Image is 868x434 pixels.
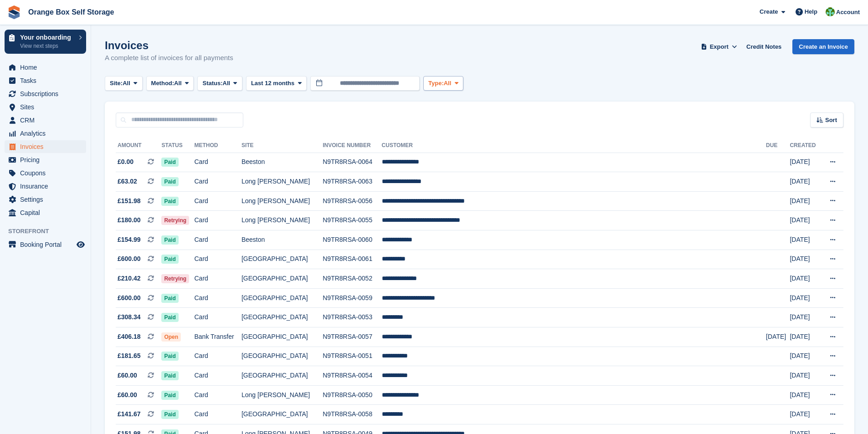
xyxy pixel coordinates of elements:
td: N9TR8RSA-0061 [323,250,381,269]
td: [DATE] [790,405,821,424]
p: Your onboarding [20,34,74,41]
span: Settings [20,193,75,206]
a: menu [5,206,86,219]
td: N9TR8RSA-0063 [323,172,381,192]
span: Storefront [8,227,91,236]
a: menu [5,101,86,113]
a: Your onboarding View next steps [5,30,86,54]
span: £210.42 [118,274,141,283]
td: [GEOGRAPHIC_DATA] [241,405,323,424]
td: N9TR8RSA-0057 [323,327,381,347]
td: N9TR8RSA-0052 [323,269,381,289]
span: £600.00 [118,254,141,264]
p: A complete list of invoices for all payments [105,53,233,63]
a: Orange Box Self Storage [25,5,118,20]
h1: Invoices [105,39,233,51]
a: menu [5,127,86,140]
span: Paid [161,294,178,303]
td: [GEOGRAPHIC_DATA] [241,250,323,269]
span: Sites [20,101,75,113]
td: Beeston [241,153,323,172]
span: £600.00 [118,293,141,303]
td: [DATE] [790,366,821,386]
span: Retrying [161,274,189,283]
td: [GEOGRAPHIC_DATA] [241,308,323,327]
span: Paid [161,235,178,245]
th: Amount [116,138,161,153]
th: Invoice Number [323,138,381,153]
td: Beeston [241,230,323,250]
span: Retrying [161,216,189,225]
td: N9TR8RSA-0064 [323,153,381,172]
td: N9TR8RSA-0051 [323,347,381,366]
td: Card [194,211,241,230]
td: [DATE] [790,230,821,250]
span: Status: [202,79,222,88]
td: [DATE] [790,288,821,308]
td: Card [194,269,241,289]
td: N9TR8RSA-0060 [323,230,381,250]
span: Paid [161,410,178,419]
td: [DATE] [790,308,821,327]
td: [DATE] [790,347,821,366]
a: menu [5,140,86,153]
span: Create [760,7,778,16]
a: menu [5,180,86,193]
td: Bank Transfer [194,327,241,347]
span: Paid [161,371,178,380]
td: [DATE] [790,269,821,289]
td: N9TR8RSA-0055 [323,211,381,230]
td: Card [194,172,241,192]
td: N9TR8RSA-0050 [323,385,381,405]
th: Status [161,138,194,153]
td: [GEOGRAPHIC_DATA] [241,327,323,347]
a: menu [5,87,86,100]
th: Site [241,138,323,153]
img: stora-icon-8386f47178a22dfd0bd8f6a31ec36ba5ce8667c1dd55bd0f319d3a0aa187defe.svg [7,5,21,19]
span: Paid [161,352,178,361]
td: [DATE] [790,211,821,230]
span: £63.02 [118,177,137,186]
span: £181.65 [118,351,141,361]
span: £60.00 [118,390,137,400]
button: Last 12 months [246,76,307,91]
span: Subscriptions [20,87,75,100]
span: Paid [161,197,178,206]
td: Card [194,250,241,269]
a: Create an Invoice [792,39,854,54]
span: All [174,79,182,88]
a: menu [5,114,86,127]
td: [GEOGRAPHIC_DATA] [241,347,323,366]
td: [DATE] [790,191,821,211]
td: Card [194,191,241,211]
span: £308.34 [118,312,141,322]
a: Preview store [75,239,86,250]
td: [DATE] [790,153,821,172]
a: menu [5,61,86,74]
span: Paid [161,391,178,400]
span: All [444,79,452,88]
td: Card [194,288,241,308]
td: N9TR8RSA-0059 [323,288,381,308]
span: £151.98 [118,196,141,206]
td: Card [194,153,241,172]
a: menu [5,238,86,251]
span: Tasks [20,74,75,87]
span: Invoices [20,140,75,153]
th: Due [766,138,790,153]
span: Sort [825,116,837,125]
span: £60.00 [118,371,137,380]
button: Type: All [423,76,463,91]
td: [DATE] [790,385,821,405]
span: Account [836,8,860,17]
button: Status: All [197,76,242,91]
td: Card [194,366,241,386]
td: N9TR8RSA-0056 [323,191,381,211]
span: £154.99 [118,235,141,245]
span: Capital [20,206,75,219]
span: Booking Portal [20,238,75,251]
span: Open [161,332,181,342]
span: Help [805,7,817,16]
td: [DATE] [790,172,821,192]
a: menu [5,153,86,166]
